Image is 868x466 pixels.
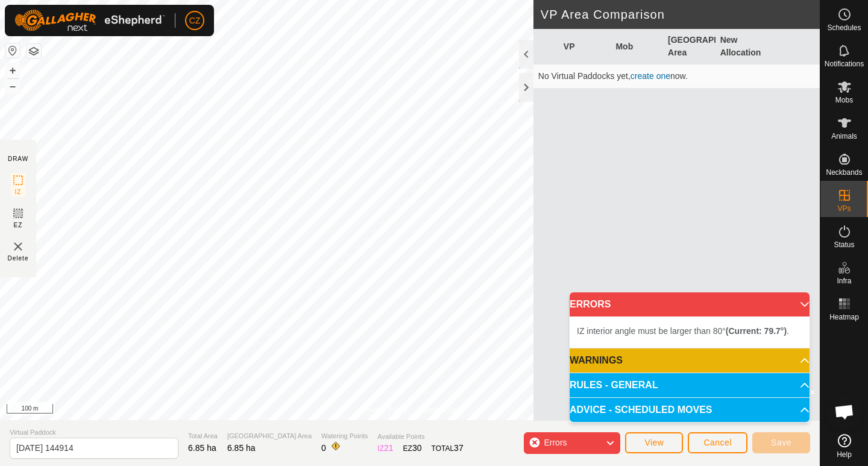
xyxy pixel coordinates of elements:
[570,398,810,422] p-accordion-header: ADVICE - SCHEDULED MOVES
[5,43,20,58] button: Reset Map
[611,29,663,65] th: Mob
[570,405,712,415] span: ADVICE - SCHEDULED MOVES
[829,313,859,321] span: Heatmap
[227,431,312,441] span: [GEOGRAPHIC_DATA] Area
[11,239,25,254] img: VP
[188,431,218,441] span: Total Area
[837,277,851,285] span: Infra
[835,96,853,104] span: Mobs
[825,60,864,68] span: Notifications
[188,443,216,453] span: 6.85 ha
[544,438,567,447] span: Errors
[827,24,861,31] span: Schedules
[377,432,463,442] span: Available Points
[834,241,854,248] span: Status
[403,442,422,455] div: EZ
[541,7,820,22] h2: VP Area Comparison
[8,254,29,263] span: Delete
[321,431,368,441] span: Watering Points
[5,79,20,93] button: –
[227,443,256,453] span: 6.85 ha
[570,373,810,397] p-accordion-header: RULES - GENERAL
[644,438,664,447] span: View
[631,71,670,81] a: create one
[27,44,41,58] button: Map Layers
[837,451,852,458] span: Help
[715,29,768,65] th: New Allocation
[15,187,22,197] span: IZ
[5,63,20,78] button: +
[771,438,791,447] span: Save
[752,432,810,453] button: Save
[14,10,165,31] img: Gallagher Logo
[384,443,394,453] span: 21
[10,427,178,438] span: Virtual Paddock
[570,356,623,365] span: WARNINGS
[570,380,658,390] span: RULES - GENERAL
[570,316,810,348] p-accordion-content: ERRORS
[625,432,683,453] button: View
[189,14,201,27] span: CZ
[826,394,863,430] div: Open chat
[362,405,407,415] a: Privacy Policy
[8,154,28,163] div: DRAW
[726,326,787,336] b: (Current: 79.7°)
[377,442,393,455] div: IZ
[559,29,611,65] th: VP
[837,205,851,212] span: VPs
[454,443,464,453] span: 37
[820,429,868,463] a: Help
[321,443,326,453] span: 0
[703,438,732,447] span: Cancel
[826,169,862,176] span: Neckbands
[831,133,857,140] span: Animals
[570,300,611,309] span: ERRORS
[412,443,422,453] span: 30
[570,292,810,316] p-accordion-header: ERRORS
[422,405,458,415] a: Contact Us
[577,326,789,336] span: IZ interior angle must be larger than 80° .
[570,348,810,373] p-accordion-header: WARNINGS
[533,65,820,89] td: No Virtual Paddocks yet, now.
[663,29,715,65] th: [GEOGRAPHIC_DATA] Area
[14,221,23,230] span: EZ
[432,442,464,455] div: TOTAL
[688,432,747,453] button: Cancel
